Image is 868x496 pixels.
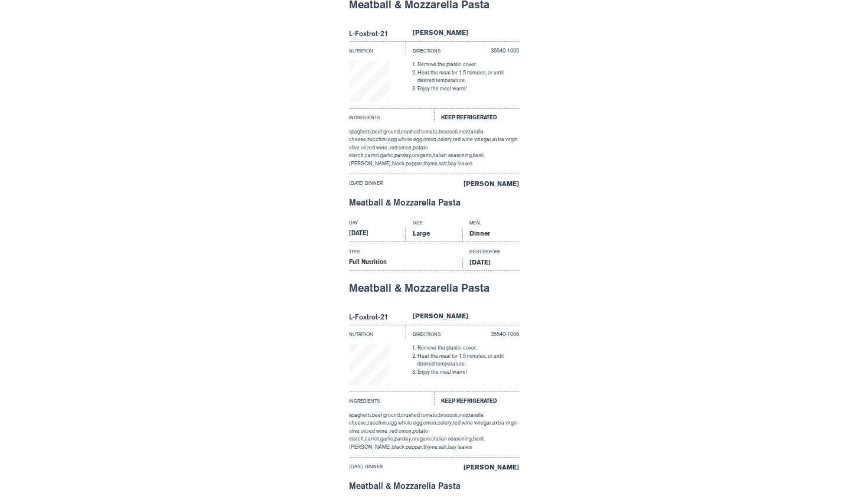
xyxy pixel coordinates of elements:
span: 35540-1006 [491,331,519,337]
div: Meatball & Mozzarella Pasta [349,276,519,300]
span: garlic, [380,436,394,442]
span: black pepper, [392,161,423,167]
span: onion, [423,136,438,142]
span: celery, [438,420,453,426]
div: [PERSON_NAME] [434,463,519,476]
span: parsley, [394,152,412,158]
li: Enjoy the meal warm! [417,368,519,377]
span: red onion, [390,145,413,151]
div: Dinner [462,229,519,242]
div: Directions [406,325,462,339]
span: italian seasoning, [433,152,473,158]
span: basil, [473,436,485,442]
div: [PERSON_NAME] [406,28,519,41]
span: parsley, [394,436,412,442]
span: spaghetti, [349,412,372,418]
span: zucchini, [367,420,388,426]
div: [DATE] dinner [349,463,434,476]
span: salt, [439,161,448,167]
div: [DATE] [349,229,406,242]
span: 35540-1005 [491,48,519,54]
span: extra virgin olive oil, [349,136,518,151]
span: salt, [439,444,448,450]
span: spaghetti, [349,129,372,135]
span: carrot, [365,436,380,442]
span: red wine vinegar, [453,136,492,142]
div: Meatball & Mozzarella Pasta [349,482,519,491]
div: [PERSON_NAME] [406,312,519,325]
div: Ingredients [349,391,434,406]
span: basil, [473,152,485,158]
span: beef ground, [372,129,401,135]
div: Full Nutrition [349,258,462,271]
div: Type [349,248,462,258]
span: celery, [438,136,453,142]
div: Size [406,219,462,229]
div: Meal [462,219,519,229]
span: [PERSON_NAME], [349,161,392,167]
div: [DATE] dinner [349,180,434,192]
div: Keep Refrigerated [434,108,519,122]
div: [PERSON_NAME] [434,180,519,192]
span: crushed tomato, [401,412,439,418]
span: oregano, [412,436,433,442]
li: Enjoy the meal warm! [417,85,519,93]
div: Nutrition [349,41,406,56]
span: zucchini, [367,136,388,142]
span: extra virgin olive oil, [349,420,518,434]
li: Remove the plastic cover. [417,61,519,69]
div: Best Before [462,248,519,258]
span: crushed tomato, [401,129,439,135]
li: Heat the meal for 1.5 minutes, or until desired temperature. [417,69,519,85]
div: Meatball & Mozzarella Pasta [349,198,519,207]
span: oregano, [412,152,433,158]
div: Large [406,229,462,242]
span: red wine , [367,145,390,151]
span: onion, [423,420,438,426]
span: black pepper, [392,444,423,450]
span: [PERSON_NAME], [349,444,392,450]
span: thyme, [423,161,439,167]
span: broccoli, [439,412,459,418]
span: egg whole egg, [388,136,423,142]
div: [DATE] [462,258,519,271]
span: bay leaves [448,161,472,167]
span: italian seasoning, [433,436,473,442]
div: Keep Refrigerated [434,391,519,406]
span: carrot, [365,152,380,158]
div: Nutrition [349,325,406,339]
span: broccoli, [439,129,459,135]
div: Ingredients [349,108,434,122]
span: egg whole egg, [388,420,423,426]
div: L-Foxtrot-21 [349,28,406,41]
div: Day [349,219,406,229]
span: red wine , [367,428,390,434]
span: bay leaves [448,444,472,450]
span: red wine vinegar, [453,420,492,426]
div: Directions [406,41,462,56]
span: garlic, [380,152,394,158]
div: L-Foxtrot-21 [349,312,406,325]
span: red onion, [390,428,413,434]
span: beef ground, [372,412,401,418]
li: Heat the meal for 1.5 minutes, or until desired temperature. [417,353,519,368]
li: Remove the plastic cover. [417,344,519,353]
span: thyme, [423,444,439,450]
